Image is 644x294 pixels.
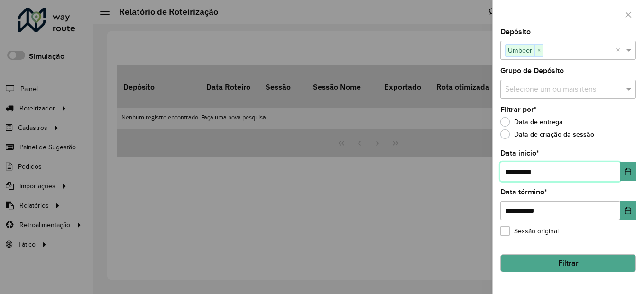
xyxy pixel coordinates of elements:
[500,117,563,127] label: Data de entrega
[620,201,636,220] button: Choose Date
[616,45,624,56] span: Clear all
[506,45,534,56] span: Umbeer
[500,147,539,159] label: Data início
[500,129,594,139] label: Data de criação da sessão
[500,26,531,37] label: Depósito
[500,186,547,198] label: Data término
[500,254,636,272] button: Filtrar
[500,104,537,115] label: Filtrar por
[500,65,564,76] label: Grupo de Depósito
[500,226,559,236] label: Sessão original
[620,162,636,181] button: Choose Date
[534,45,543,56] span: ×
